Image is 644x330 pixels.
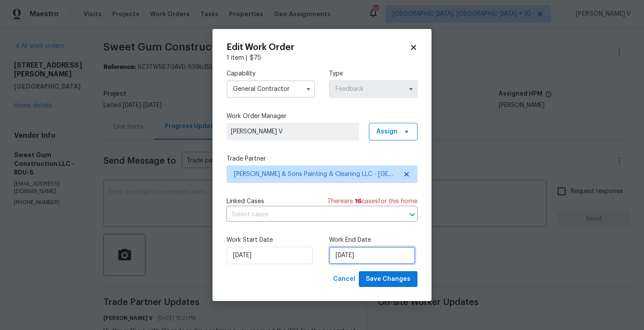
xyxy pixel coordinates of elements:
[226,197,264,206] span: Linked Cases
[226,154,418,163] label: Trade Partner
[366,274,410,285] span: Save Changes
[376,127,397,136] span: Assign
[329,69,418,78] label: Type
[250,55,261,61] span: $ 75
[406,84,416,94] button: Show options
[303,84,314,94] button: Show options
[226,247,313,264] input: M/D/YYYY
[359,271,418,287] button: Save Changes
[226,80,315,98] input: Select...
[329,236,418,244] label: Work End Date
[355,198,361,204] span: 16
[329,247,415,264] input: M/D/YYYY
[327,197,418,206] span: There are case s for this home
[226,236,315,244] label: Work Start Date
[329,80,418,98] input: Select...
[226,43,410,52] h2: Edit Work Order
[329,271,359,287] button: Cancel
[226,54,418,62] div: 1 item |
[231,127,355,136] span: [PERSON_NAME] V
[226,208,393,222] input: Select cases
[406,208,418,221] button: Open
[226,112,418,121] label: Work Order Manager
[234,170,397,179] span: [PERSON_NAME] & Sons Painting & Cleaning LLC - [GEOGRAPHIC_DATA]
[333,274,355,285] span: Cancel
[226,69,315,78] label: Capability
